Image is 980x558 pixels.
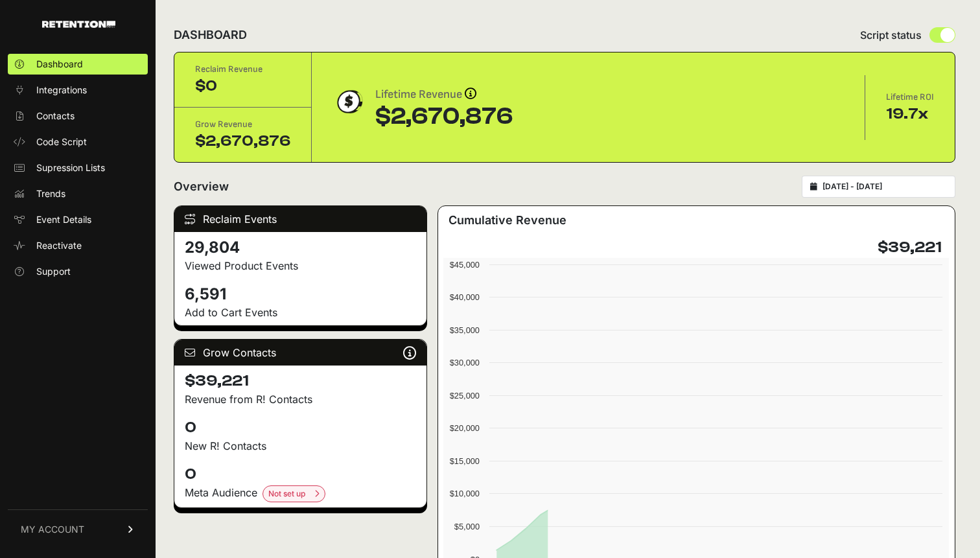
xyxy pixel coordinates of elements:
[375,104,513,130] div: $2,670,876
[185,258,416,273] p: Viewed Product Events
[450,423,480,433] text: $20,000
[886,91,934,104] div: Lifetime ROI
[450,391,480,401] text: $25,000
[36,110,75,122] span: Contacts
[886,104,934,124] div: 19.7x
[195,63,290,76] div: Reclaim Revenue
[195,131,290,152] div: $2,670,876
[185,237,416,258] h4: 29,804
[8,183,148,204] a: Trends
[332,86,365,118] img: dollar-coin-05c43ed7efb7bc0c12610022525b4bbbb207c7efeef5aecc26f025e68dcafac9.png
[36,161,105,174] span: Supression Lists
[8,235,148,256] a: Reactivate
[8,261,148,282] a: Support
[174,206,426,232] div: Reclaim Events
[450,292,480,302] text: $40,000
[185,371,416,391] h4: $39,221
[195,76,290,97] div: $0
[8,80,148,100] a: Integrations
[8,106,148,126] a: Contacts
[8,509,148,549] a: MY ACCOUNT
[185,284,416,305] h4: 6,591
[185,417,416,438] h4: 0
[36,58,83,71] span: Dashboard
[878,237,942,258] h4: $39,221
[454,522,480,531] text: $5,000
[450,456,480,466] text: $15,000
[36,187,65,200] span: Trends
[449,211,566,229] h3: Cumulative Revenue
[36,84,87,97] span: Integrations
[21,523,84,536] span: MY ACCOUNT
[36,265,71,278] span: Support
[8,157,148,178] a: Supression Lists
[450,489,480,498] text: $10,000
[375,86,513,104] div: Lifetime Revenue
[36,239,82,252] span: Reactivate
[36,135,87,148] span: Code Script
[450,260,480,270] text: $45,000
[185,464,416,485] h4: 0
[8,54,148,75] a: Dashboard
[185,438,416,454] p: New R! Contacts
[8,132,148,152] a: Code Script
[174,26,247,44] h2: DASHBOARD
[174,178,229,196] h2: Overview
[185,391,416,407] p: Revenue from R! Contacts
[8,209,148,230] a: Event Details
[185,485,416,502] div: Meta Audience
[42,21,115,28] img: Retention.com
[185,305,416,320] p: Add to Cart Events
[450,358,480,367] text: $30,000
[450,325,480,335] text: $35,000
[860,27,922,43] span: Script status
[174,340,426,366] div: Grow Contacts
[195,118,290,131] div: Grow Revenue
[36,213,91,226] span: Event Details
